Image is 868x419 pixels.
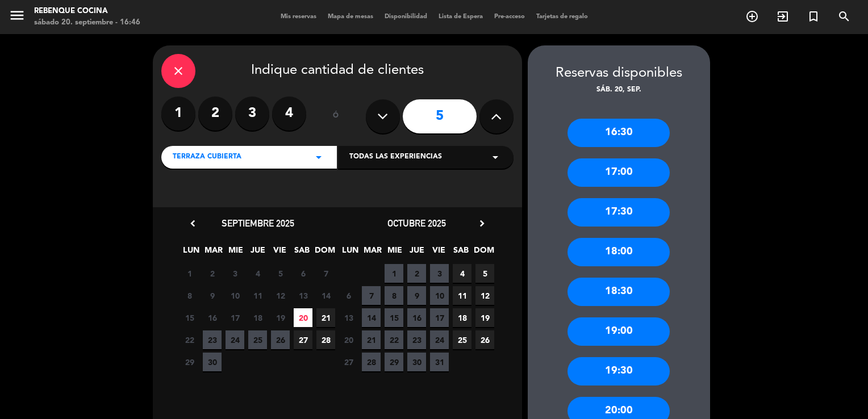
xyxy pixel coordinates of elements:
span: 8 [385,286,403,305]
span: 13 [294,286,312,305]
span: Mapa de mesas [322,14,379,20]
span: JUE [248,244,267,262]
span: 25 [248,330,267,349]
span: 24 [430,330,449,349]
span: 20 [294,308,312,327]
span: 24 [226,330,244,349]
span: 14 [316,286,335,305]
i: arrow_drop_down [489,150,502,164]
span: 3 [226,264,244,283]
span: 12 [271,286,290,305]
span: DOM [315,244,333,262]
span: 25 [453,330,471,349]
span: 6 [294,264,312,283]
span: septiembre 2025 [222,217,294,229]
span: 19 [271,308,290,327]
i: arrow_drop_down [312,150,325,164]
span: 15 [180,308,199,327]
span: 28 [362,353,381,371]
span: 2 [203,264,222,283]
span: Mis reservas [275,14,322,20]
span: 23 [407,330,426,349]
span: Tarjetas de regalo [531,14,594,20]
span: 22 [180,330,199,349]
span: 26 [271,330,290,349]
span: VIE [270,244,289,262]
span: 11 [453,286,471,305]
div: 17:00 [567,158,670,187]
i: exit_to_app [776,10,790,23]
span: MIE [385,244,404,262]
span: DOM [474,244,493,262]
span: 3 [430,264,449,283]
span: 28 [316,330,335,349]
span: 31 [430,353,449,371]
label: 3 [235,97,269,131]
span: MAR [204,244,223,262]
span: JUE [407,244,426,262]
span: 21 [316,308,335,327]
div: Reservas disponibles [528,62,710,85]
span: 10 [226,286,244,305]
i: chevron_left [187,217,199,229]
span: 6 [339,286,358,305]
span: VIE [429,244,448,262]
div: 18:30 [567,278,670,306]
button: menu [9,7,26,28]
span: 5 [475,264,494,283]
span: 5 [271,264,290,283]
div: 19:00 [567,317,670,346]
span: 26 [475,330,494,349]
i: search [837,10,851,23]
span: 29 [180,353,199,371]
div: sábado 20. septiembre - 16:46 [34,17,140,28]
div: 18:00 [567,238,670,266]
span: 17 [430,308,449,327]
span: 30 [203,353,222,371]
span: LUN [341,244,360,262]
span: 27 [294,330,312,349]
i: turned_in_not [807,10,820,23]
span: SAB [452,244,470,262]
span: 10 [430,286,449,305]
i: add_circle_outline [745,10,759,23]
span: Terraza Cubierta [173,152,241,163]
span: 16 [407,308,426,327]
span: 27 [339,353,358,371]
i: chevron_right [476,217,488,229]
span: 8 [180,286,199,305]
div: sáb. 20, sep. [528,85,710,96]
label: 1 [161,97,195,131]
span: 4 [453,264,471,283]
span: 9 [407,286,426,305]
span: 30 [407,353,426,371]
span: 7 [362,286,381,305]
span: LUN [182,244,201,262]
span: 17 [226,308,244,327]
span: Disponibilidad [379,14,433,20]
span: 2 [407,264,426,283]
span: 20 [339,330,358,349]
span: 23 [203,330,222,349]
span: MAR [363,244,382,262]
span: 18 [453,308,471,327]
span: 29 [385,353,403,371]
span: octubre 2025 [387,217,446,229]
span: 19 [475,308,494,327]
span: SAB [293,244,311,262]
span: 15 [385,308,403,327]
span: 1 [180,264,199,283]
span: 4 [248,264,267,283]
div: Indique cantidad de clientes [161,54,514,88]
span: 11 [248,286,267,305]
span: MIE [226,244,245,262]
div: 19:30 [567,357,670,386]
span: 9 [203,286,222,305]
div: Rebenque Cocina [34,6,140,17]
span: 21 [362,330,381,349]
span: Lista de Espera [433,14,489,20]
span: 18 [248,308,267,327]
div: 17:30 [567,198,670,227]
label: 2 [198,97,232,131]
span: Todas las experiencias [349,152,442,163]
